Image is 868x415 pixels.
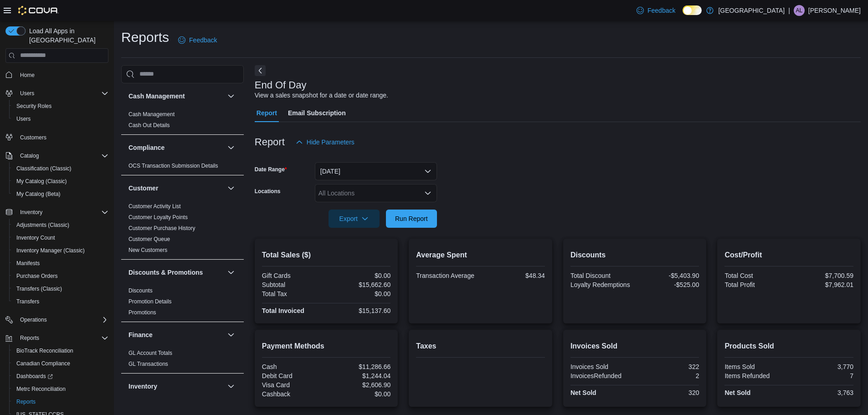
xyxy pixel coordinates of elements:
a: Canadian Compliance [13,358,74,369]
span: Reports [20,334,39,342]
span: Transfers [16,298,39,305]
span: OCS Transaction Submission Details [128,162,218,169]
h2: Discounts [570,250,699,261]
strong: Net Sold [724,389,750,396]
button: My Catalog (Beta) [9,188,112,200]
span: Feedback [189,36,217,45]
span: Operations [16,314,108,325]
button: Inventory [128,382,224,391]
button: Metrc Reconciliation [9,383,112,395]
span: Catalog [16,150,108,161]
a: GL Transactions [128,361,168,367]
span: Canadian Compliance [16,360,70,367]
span: Purchase Orders [13,271,108,282]
span: My Catalog (Classic) [16,178,67,185]
button: Inventory Count [9,231,112,244]
span: Customer Queue [128,236,170,243]
button: Customer [128,184,224,193]
div: Finance [121,348,244,373]
a: Dashboards [13,371,56,382]
div: 320 [637,389,699,396]
span: Dark Mode [683,15,683,15]
span: Email Subscription [288,104,346,122]
span: Export [334,210,374,228]
span: Home [16,69,108,81]
a: Customer Queue [128,236,170,242]
button: Transfers [9,295,112,308]
div: 3,763 [791,389,853,396]
div: Gift Cards [262,272,324,279]
a: Adjustments (Classic) [13,220,73,231]
span: My Catalog (Beta) [13,189,108,200]
button: Cash Management [226,91,236,102]
h2: Total Sales ($) [262,250,391,261]
button: Transfers (Classic) [9,282,112,295]
label: Date Range [255,166,287,173]
button: Run Report [386,210,437,228]
span: Promotion Details [128,298,172,305]
a: New Customers [128,247,167,253]
a: Purchase Orders [13,271,62,282]
div: Angel Little [794,5,805,16]
button: Users [16,88,38,99]
a: Users [13,113,34,124]
span: Run Report [395,214,428,223]
span: Customer Loyalty Points [128,214,188,221]
div: Visa Card [262,381,324,389]
span: Manifests [16,260,40,267]
a: OCS Transaction Submission Details [128,163,218,169]
p: [GEOGRAPHIC_DATA] [718,5,785,16]
a: Classification (Classic) [13,163,75,174]
span: Users [13,113,108,124]
div: -$525.00 [637,281,699,288]
a: Dashboards [9,370,112,383]
div: Total Profit [724,281,787,288]
h3: Finance [128,330,153,339]
div: InvoicesRefunded [570,372,633,379]
span: Inventory [16,207,108,218]
h2: Taxes [416,341,545,352]
div: $15,137.60 [328,307,390,314]
a: Home [16,70,38,81]
div: Customer [121,201,244,259]
span: Metrc Reconciliation [13,384,108,395]
button: Reports [16,333,43,343]
button: Home [2,68,112,82]
span: New Customers [128,246,167,254]
a: Customer Activity List [128,203,181,210]
h2: Average Spent [416,250,545,261]
span: Inventory Count [16,234,55,241]
a: Inventory Manager (Classic) [13,245,88,256]
a: My Catalog (Classic) [13,176,71,187]
h2: Invoices Sold [570,341,699,352]
span: Inventory [20,209,42,216]
span: Classification (Classic) [16,165,72,172]
a: Reports [13,396,39,407]
button: BioTrack Reconciliation [9,344,112,357]
span: Transfers [13,296,108,307]
span: BioTrack Reconciliation [16,347,73,354]
span: Discounts [128,287,153,294]
a: Feedback [175,31,221,49]
div: 3,770 [791,363,853,370]
span: GL Transactions [128,360,168,368]
a: BioTrack Reconciliation [13,345,77,356]
span: Customer Activity List [128,203,181,210]
button: Customers [2,131,112,144]
div: Discounts & Promotions [121,285,244,322]
span: Feedback [647,6,675,15]
span: Customers [16,132,108,143]
button: Reports [9,395,112,408]
strong: Total Invoiced [262,307,304,314]
button: Users [2,87,112,100]
span: Load All Apps in [GEOGRAPHIC_DATA] [26,26,108,45]
span: Cash Management [128,111,175,118]
h3: Compliance [128,143,164,152]
span: Inventory Count [13,232,108,243]
button: Manifests [9,257,112,270]
button: Inventory [226,381,236,392]
span: Operations [20,316,47,323]
button: Purchase Orders [9,270,112,282]
button: Operations [16,314,51,325]
span: GL Account Totals [128,349,172,357]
